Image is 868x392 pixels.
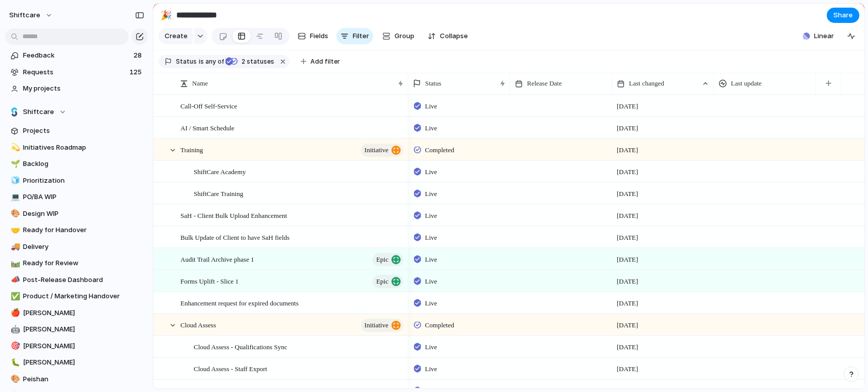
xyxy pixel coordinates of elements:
span: Last changed [629,78,664,89]
span: Live [425,167,437,177]
span: [DATE] [617,233,638,243]
button: 🎉 [158,7,174,23]
span: ShiftCare Training [194,187,243,199]
span: [DATE] [617,211,638,221]
span: Live [425,101,437,111]
a: Feedback28 [5,48,148,63]
span: [DATE] [617,255,638,265]
span: Backlog [23,159,144,169]
span: initiative [364,143,388,157]
span: [PERSON_NAME] [23,357,144,368]
span: Live [425,276,437,287]
span: Cloud Assess [180,319,216,330]
div: 💫Initiatives Roadmap [5,140,148,155]
span: Delivery [23,242,144,252]
div: ✅ [11,291,18,302]
div: 🌱 [11,158,18,170]
div: 🤖[PERSON_NAME] [5,322,148,337]
button: initiative [361,319,403,332]
button: 🚚 [9,242,19,252]
div: 🛤️ [11,258,18,269]
span: 2 [239,58,247,65]
span: Projects [23,126,144,136]
a: 🛤️Ready for Review [5,256,148,271]
span: Linear [814,31,834,41]
span: PO/BA WIP [23,192,144,202]
span: Epic [376,253,388,267]
span: [DATE] [617,123,638,133]
button: 🤖 [9,324,19,334]
span: is [199,57,204,66]
span: Epic [376,274,388,289]
span: Feedback [23,50,130,61]
button: Share [827,8,859,23]
a: 🌱Backlog [5,156,148,172]
span: shiftcare [9,10,40,20]
span: [DATE] [617,167,638,177]
span: Design WIP [23,209,144,219]
button: Collapse [424,28,472,44]
button: Linear [799,29,838,44]
a: 🐛[PERSON_NAME] [5,355,148,370]
button: Shiftcare [5,104,148,120]
button: ✅ [9,291,19,301]
span: Completed [425,320,454,330]
span: Live [425,364,437,374]
span: Live [425,189,437,199]
div: 🤖 [11,324,18,335]
span: Audit Trail Archive phase 1 [180,253,254,265]
a: 💻PO/BA WIP [5,189,148,205]
div: ✅Product / Marketing Handover [5,289,148,304]
span: Completed [425,145,454,155]
a: Requests125 [5,65,148,80]
span: any of [204,57,224,66]
a: 🎨Peishan [5,372,148,387]
button: 💫 [9,143,19,153]
span: Live [425,342,437,352]
a: 🚚Delivery [5,239,148,255]
span: statuses [239,57,274,66]
span: Live [425,233,437,243]
span: [DATE] [617,101,638,111]
span: [PERSON_NAME] [23,324,144,334]
button: 🎯 [9,341,19,351]
a: 📣Post-Release Dashboard [5,272,148,288]
button: Group [377,28,419,44]
span: Ready for Review [23,258,144,268]
span: Forms Uplift - Slice 1 [180,275,239,287]
span: Release Date [527,78,562,89]
span: My projects [23,83,144,94]
a: My projects [5,81,148,96]
button: 🎨 [9,209,19,219]
span: 125 [129,67,144,77]
span: Post-Release Dashboard [23,275,144,285]
div: 💫 [11,142,18,153]
span: [DATE] [617,298,638,309]
button: Fields [294,28,332,44]
span: Status [425,78,441,89]
span: [DATE] [617,189,638,199]
span: [PERSON_NAME] [23,308,144,318]
button: 🍎 [9,308,19,318]
div: 🎯 [11,340,18,352]
a: 🍎[PERSON_NAME] [5,305,148,321]
div: 🎨 [11,208,18,219]
div: 🎨 [11,373,18,385]
span: AI / Smart Schedule [180,122,234,133]
span: Live [425,298,437,309]
span: [DATE] [617,145,638,155]
span: Bulk Update of Client to have SaH fields [180,231,290,243]
span: Cloud Assess - Qualifications Sync [194,341,287,352]
span: 28 [134,50,144,61]
a: 🧊Prioritization [5,173,148,188]
span: Collapse [440,31,468,41]
button: Epic [373,275,403,288]
span: Prioritization [23,176,144,186]
a: 🎨Design WIP [5,206,148,221]
span: Ready for Handover [23,225,144,235]
div: 🐛 [11,357,18,369]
